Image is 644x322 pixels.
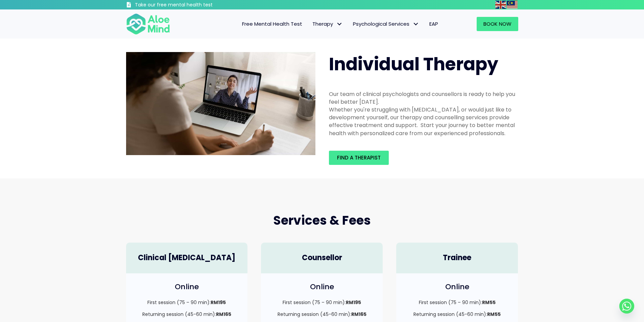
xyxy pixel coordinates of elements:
[126,13,170,35] img: Aloe mind Logo
[126,52,315,155] img: Therapy online individual
[307,17,348,31] a: TherapyTherapy: submenu
[179,17,443,31] nav: Menu
[312,20,343,27] span: Therapy
[135,2,249,8] h3: Take our free mental health test
[424,17,443,31] a: EAP
[242,20,302,27] span: Free Mental Health Test
[216,311,231,318] strong: RM165
[495,1,506,9] img: en
[429,20,438,27] span: EAP
[351,311,366,318] strong: RM165
[329,90,518,106] div: Our team of clinical psychologists and counsellors is ready to help you feel better [DATE].
[329,151,389,165] a: Find a therapist
[507,1,518,8] a: Malay
[403,299,511,306] p: First session (75 – 90 min):
[237,17,307,31] a: Free Mental Health Test
[329,106,518,137] div: Whether you're struggling with [MEDICAL_DATA], or would just like to development yourself, our th...
[335,19,344,29] span: Therapy: submenu
[273,212,371,229] span: Services & Fees
[268,253,376,263] h4: Counsellor
[337,154,381,161] span: Find a therapist
[403,253,511,263] h4: Trainee
[133,253,241,263] h4: Clinical [MEDICAL_DATA]
[507,1,518,9] img: ms
[329,52,498,76] span: Individual Therapy
[133,282,241,292] h4: Online
[268,282,376,292] h4: Online
[411,19,421,29] span: Psychological Services: submenu
[483,20,511,27] span: Book Now
[477,17,518,31] a: Book Now
[495,1,507,8] a: English
[126,2,249,9] a: Take our free mental health test
[346,299,361,306] strong: RM195
[268,299,376,306] p: First session (75 – 90 min):
[353,20,419,27] span: Psychological Services
[133,311,241,318] p: Returning session (45-60 min):
[487,311,501,318] strong: RM55
[482,299,496,306] strong: RM55
[268,311,376,318] p: Returning session (45-60 min):
[133,299,241,306] p: First session (75 – 90 min):
[403,282,511,292] h4: Online
[403,311,511,318] p: Returning session (45-60 min):
[619,299,634,314] a: Whatsapp
[348,17,424,31] a: Psychological ServicesPsychological Services: submenu
[211,299,226,306] strong: RM195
